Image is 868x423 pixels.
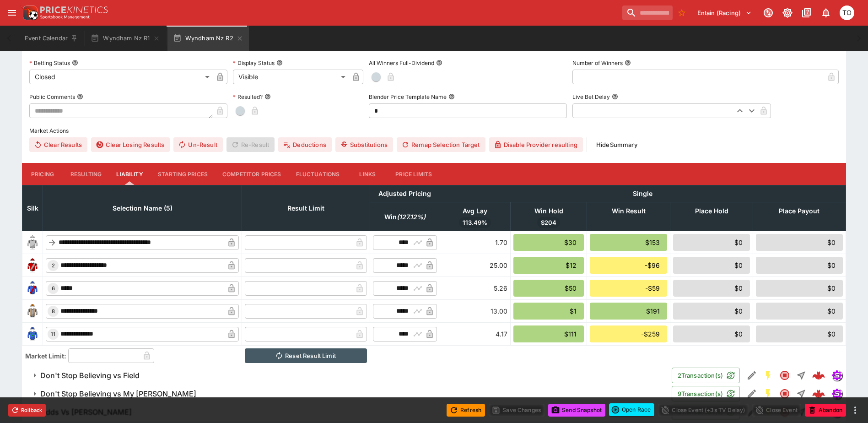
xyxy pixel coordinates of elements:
button: Remap Selection Target [397,137,485,152]
button: open drawer [4,5,20,21]
div: 1.70 [443,238,507,247]
button: Closed [776,385,793,402]
span: 6 [50,285,57,292]
button: Live Bet Delay [612,93,618,100]
button: Blender Price Template Name [448,93,455,100]
p: Display Status [233,59,275,67]
img: PriceKinetics Logo [20,4,38,22]
span: Avg Lay [453,206,497,217]
span: Place Hold [685,206,739,217]
button: Thomas OConnor [837,3,857,23]
button: Resulted? [264,93,271,100]
p: Live Bet Delay [572,93,610,101]
button: SGM Enabled [760,367,776,384]
div: -$59 [590,280,667,297]
div: -$259 [590,325,667,342]
th: Result Limit [242,185,370,231]
a: 5db1b4af-0f57-4989-90ba-c24bd1447386 [809,385,828,403]
div: $153 [590,234,667,251]
button: 2Transaction(s) [672,368,740,383]
button: Deductions [278,137,332,152]
button: HideSummary [591,137,643,152]
span: Win Hold [524,206,573,217]
img: blank-silk.png [25,235,40,250]
th: Single [440,185,846,202]
div: $0 [673,280,750,297]
button: Closed [776,367,793,384]
button: Links [347,163,388,185]
p: Blender Price Template Name [369,93,447,101]
div: $50 [513,280,584,297]
span: Un-Result [173,137,222,152]
button: more [850,405,861,416]
img: logo-cerberus--red.svg [812,369,825,382]
button: Connected to PK [760,5,776,21]
img: runner 6 [25,281,40,296]
span: Win(127.12%) [374,211,436,222]
div: 25.00 [443,260,507,270]
span: Selection Name (5) [102,203,183,214]
div: $12 [513,257,584,274]
button: Pricing [22,163,63,185]
button: Clear Losing Results [91,137,170,152]
div: $1 [513,303,584,320]
button: Fluctuations [289,163,347,185]
span: Mark an event as closed and abandoned. [805,405,846,414]
button: Send Snapshot [548,404,605,417]
button: Starting Prices [151,163,215,185]
div: Visible [233,70,349,84]
th: Silk [22,185,43,231]
label: Market Actions [29,124,839,137]
button: All Winners Full-Dividend [436,60,442,66]
div: 29752307-44f1-4061-8e54-d1b660363438 [812,369,825,382]
div: $111 [513,325,584,342]
button: Competitor Prices [215,163,289,185]
button: Edit Detail [744,367,760,384]
h6: Don't Stop Believing vs My [PERSON_NAME] [40,389,196,399]
h6: Don't Stop Believing vs Field [40,371,140,380]
button: Display Status [276,60,283,66]
button: Wyndham Nz R1 [85,26,165,51]
div: split button [609,403,654,416]
button: Event Calendar [19,26,83,51]
p: Number of Winners [572,59,623,67]
svg: Closed [779,370,790,381]
button: Disable Provider resulting [489,137,583,152]
div: $0 [673,325,750,342]
button: Price Limits [388,163,439,185]
div: $0 [673,234,750,251]
span: Re-Result [226,137,275,152]
img: runner 8 [25,304,40,319]
span: 11 [49,331,57,337]
button: Select Tenant [692,5,757,20]
a: 29752307-44f1-4061-8e54-d1b660363438 [809,366,828,385]
div: $0 [673,257,750,274]
div: $0 [756,280,843,297]
button: Straight [793,367,809,384]
svg: Closed [779,388,790,399]
button: 9Transaction(s) [672,386,740,401]
span: Win Result [602,206,656,217]
h3: Market Limit: [25,351,66,361]
button: Resulting [63,163,109,185]
div: $191 [590,303,667,320]
button: Toggle light/dark mode [779,5,796,21]
span: 8 [50,308,57,315]
div: $0 [756,325,843,342]
p: All Winners Full-Dividend [369,59,434,67]
button: Edit Detail [744,385,760,402]
p: Public Comments [29,93,75,101]
input: search [622,5,673,20]
img: Sportsbook Management [40,15,90,19]
span: 113.49% [459,218,491,228]
button: SGM Enabled [760,385,776,402]
button: Notifications [818,5,834,21]
div: $30 [513,234,584,251]
span: $204 [537,218,560,228]
p: Betting Status [29,59,70,67]
button: Rollback [8,404,46,417]
button: Refresh [447,404,485,417]
button: Liability [109,163,150,185]
em: ( 127.12 %) [397,211,426,222]
div: 4.17 [443,329,507,339]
